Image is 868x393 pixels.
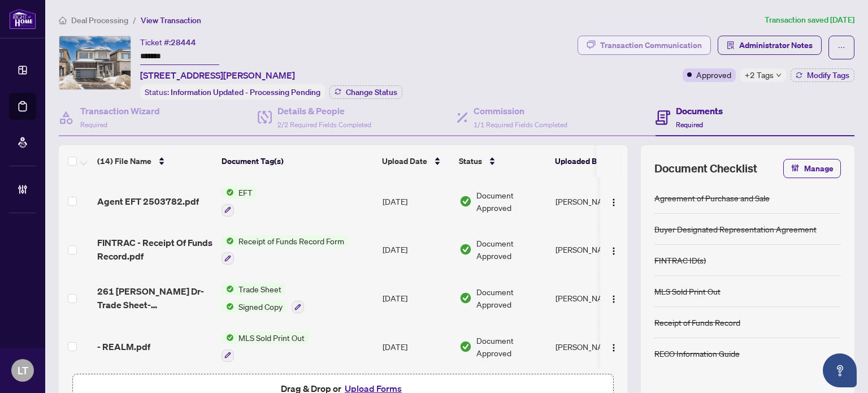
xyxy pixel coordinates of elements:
span: Manage [804,159,834,178]
span: Signed Copy [234,300,287,313]
td: [PERSON_NAME] [551,226,636,274]
span: 261 [PERSON_NAME] Dr-Trade Sheet-[PERSON_NAME] to review_Signed.pdf [97,284,212,312]
button: Status IconMLS Sold Print Out [222,331,309,362]
span: Receipt of Funds Record Form [234,235,349,247]
button: Manage [783,159,841,178]
span: Document Checklist [654,161,757,176]
span: Information Updated - Processing Pending [171,87,320,97]
span: Change Status [346,88,397,96]
img: IMG-S12004347_1.jpg [59,36,131,89]
span: Document Approved [476,237,546,262]
img: Document Status [459,243,472,256]
div: Agreement of Purchase and Sale [654,192,770,204]
th: Uploaded By [550,145,635,177]
td: [PERSON_NAME] [551,177,636,226]
div: Receipt of Funds Record [654,316,740,329]
td: [DATE] [378,226,455,274]
img: Document Status [459,292,472,304]
span: Deal Processing [71,15,128,25]
span: View Transaction [141,15,201,25]
button: Logo [605,338,623,356]
span: down [776,72,782,78]
span: Approved [696,68,731,81]
span: Status [459,155,482,167]
span: Agent EFT 2503782.pdf [97,195,199,208]
div: MLS Sold Print Out [654,285,721,297]
img: Logo [609,247,618,256]
span: +2 Tags [745,68,774,81]
img: Logo [609,198,618,207]
button: Logo [605,240,623,258]
td: [DATE] [378,274,455,322]
img: Document Status [459,340,472,353]
span: MLS Sold Print Out [234,331,309,344]
td: [PERSON_NAME] [551,274,636,322]
span: [STREET_ADDRESS][PERSON_NAME] [140,68,295,82]
img: logo [9,8,36,29]
h4: Commission [474,104,567,118]
div: RECO Information Guide [654,347,740,360]
div: Ticket #: [140,36,196,49]
button: Status IconReceipt of Funds Record Form [222,235,349,265]
button: Modify Tags [791,68,854,82]
img: Logo [609,295,618,304]
button: Transaction Communication [578,36,711,55]
span: ellipsis [837,44,845,51]
span: solution [727,41,735,49]
h4: Details & People [277,104,371,118]
div: Status: [140,84,325,100]
th: Status [454,145,550,177]
li: / [133,14,136,27]
span: FINTRAC - Receipt Of Funds Record.pdf [97,236,212,263]
img: Status Icon [222,186,234,198]
td: [PERSON_NAME] [551,322,636,371]
span: Document Approved [476,286,546,310]
button: Logo [605,289,623,307]
span: - REALM.pdf [97,340,150,353]
button: Status IconTrade SheetStatus IconSigned Copy [222,283,304,313]
span: 1/1 Required Fields Completed [474,120,567,129]
span: Required [80,120,107,129]
span: Document Approved [476,334,546,359]
span: Upload Date [382,155,427,167]
article: Transaction saved [DATE] [765,14,854,27]
img: Document Status [459,195,472,208]
span: Modify Tags [807,71,849,79]
img: Status Icon [222,235,234,247]
h4: Documents [676,104,723,118]
h4: Transaction Wizard [80,104,160,118]
span: home [59,16,67,24]
span: EFT [234,186,257,198]
img: Status Icon [222,300,234,313]
span: Trade Sheet [234,283,286,295]
button: Status IconEFT [222,186,257,217]
th: Document Tag(s) [217,145,377,177]
td: [DATE] [378,177,455,226]
span: (14) File Name [97,155,151,167]
span: LT [18,362,28,378]
span: 2/2 Required Fields Completed [277,120,371,129]
div: Buyer Designated Representation Agreement [654,223,817,235]
td: [DATE] [378,322,455,371]
div: Transaction Communication [600,36,702,54]
span: Required [676,120,703,129]
span: Document Approved [476,189,546,214]
button: Open asap [823,353,857,387]
th: (14) File Name [93,145,217,177]
img: Logo [609,343,618,352]
img: Status Icon [222,283,234,295]
img: Status Icon [222,331,234,344]
span: 28444 [171,37,196,47]
span: Administrator Notes [739,36,813,54]
button: Logo [605,192,623,210]
button: Administrator Notes [718,36,822,55]
div: FINTRAC ID(s) [654,254,706,266]
th: Upload Date [377,145,454,177]
button: Change Status [329,85,402,99]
